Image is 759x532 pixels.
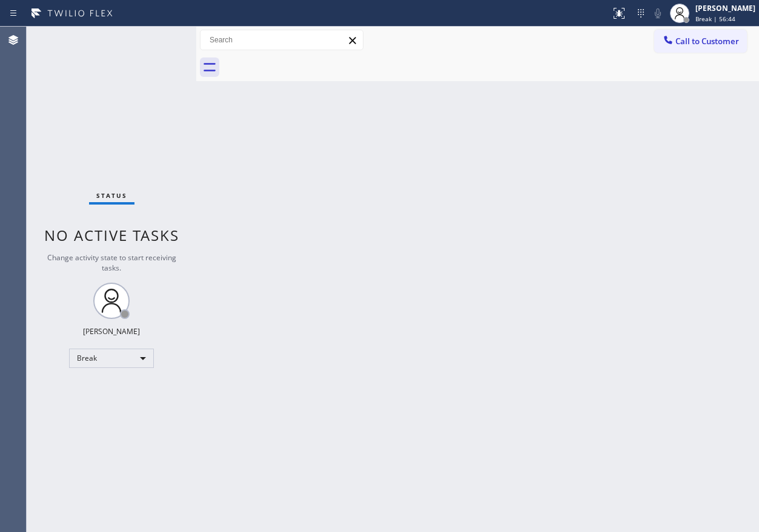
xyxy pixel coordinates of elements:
[695,15,735,23] span: Break | 56:44
[96,191,127,200] span: Status
[83,326,140,337] div: [PERSON_NAME]
[69,349,154,368] div: Break
[47,252,176,273] span: Change activity state to start receiving tasks.
[649,5,666,22] button: Mute
[44,225,179,245] span: No active tasks
[675,36,739,47] span: Call to Customer
[695,3,755,13] div: [PERSON_NAME]
[201,30,363,50] input: Search
[654,30,747,53] button: Call to Customer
